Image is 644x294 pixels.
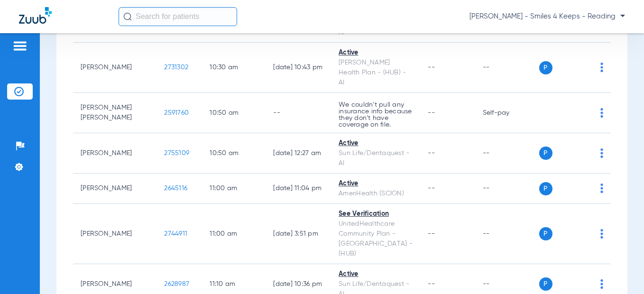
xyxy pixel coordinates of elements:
[73,174,156,204] td: [PERSON_NAME]
[164,230,187,237] span: 2744911
[202,43,266,93] td: 10:30 AM
[428,281,435,287] span: --
[469,12,625,21] span: [PERSON_NAME] - Smiles 4 Keeps - Reading
[119,7,237,26] input: Search for patients
[12,40,28,52] img: hamburger-icon
[164,64,188,71] span: 2731302
[428,150,435,156] span: --
[475,174,539,204] td: --
[164,150,189,156] span: 2755109
[475,204,539,264] td: --
[339,101,413,128] p: We couldn’t pull any insurance info because they don’t have coverage on file.
[539,182,552,195] span: P
[428,64,435,71] span: --
[164,281,189,287] span: 2628987
[339,48,413,58] div: Active
[19,7,52,24] img: Zuub Logo
[202,204,266,264] td: 11:00 AM
[339,138,413,148] div: Active
[428,110,435,116] span: --
[339,179,413,189] div: Active
[339,148,413,168] div: Sun Life/Dentaquest - AI
[475,133,539,174] td: --
[600,108,603,118] img: group-dot-blue.svg
[339,58,413,88] div: [PERSON_NAME] Health Plan - (HUB) - AI
[539,277,552,291] span: P
[266,133,331,174] td: [DATE] 12:27 AM
[73,43,156,93] td: [PERSON_NAME]
[339,209,413,219] div: See Verification
[73,133,156,174] td: [PERSON_NAME]
[475,93,539,133] td: Self-pay
[539,147,552,160] span: P
[539,227,552,240] span: P
[428,185,435,192] span: --
[202,93,266,133] td: 10:50 AM
[202,174,266,204] td: 11:00 AM
[123,12,132,21] img: Search Icon
[339,219,413,259] div: UnitedHealthcare Community Plan - [GEOGRAPHIC_DATA] - (HUB)
[266,204,331,264] td: [DATE] 3:51 PM
[73,204,156,264] td: [PERSON_NAME]
[600,229,603,239] img: group-dot-blue.svg
[600,148,603,158] img: group-dot-blue.svg
[475,43,539,93] td: --
[600,63,603,72] img: group-dot-blue.svg
[339,269,413,279] div: Active
[266,93,331,133] td: --
[428,230,435,237] span: --
[600,184,603,193] img: group-dot-blue.svg
[202,133,266,174] td: 10:50 AM
[266,174,331,204] td: [DATE] 11:04 PM
[73,93,156,133] td: [PERSON_NAME] [PERSON_NAME]
[339,189,413,199] div: AmeriHealth (SCION)
[266,43,331,93] td: [DATE] 10:43 PM
[164,185,187,192] span: 2645116
[539,61,552,74] span: P
[597,248,644,294] iframe: Chat Widget
[164,110,189,116] span: 2591760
